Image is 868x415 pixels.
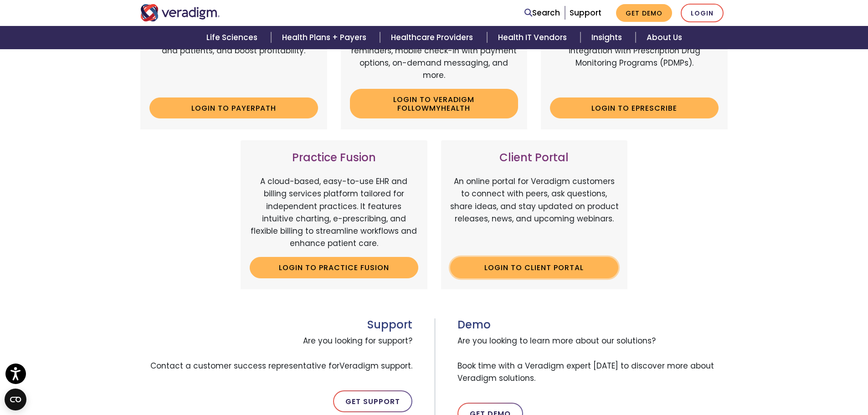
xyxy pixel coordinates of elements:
h3: Support [140,318,412,332]
iframe: Drift Chat Widget [693,349,857,404]
h3: Practice Fusion [250,151,418,164]
p: A cloud-based, easy-to-use EHR and billing services platform tailored for independent practices. ... [250,175,418,250]
span: Veradigm support. [339,360,412,371]
a: Health Plans + Payers [271,26,380,49]
a: Insights [580,26,636,49]
a: Get Support [333,390,412,412]
a: Login to ePrescribe [550,97,719,118]
h3: Demo [457,318,728,332]
a: Life Sciences [195,26,271,49]
p: An online portal for Veradigm customers to connect with peers, ask questions, share ideas, and st... [450,175,619,250]
a: Login to Veradigm FollowMyHealth [350,89,519,118]
span: Are you looking for support? Contact a customer success representative for [140,331,412,376]
a: Login to Client Portal [450,257,619,278]
a: Login [681,4,724,22]
a: Health IT Vendors [487,26,580,49]
a: Search [524,7,560,19]
h3: Client Portal [450,151,619,164]
a: Support [570,7,601,18]
span: Are you looking to learn more about our solutions? Book time with a Veradigm expert [DATE] to dis... [457,331,728,388]
img: Veradigm logo [140,4,220,21]
button: Open CMP widget [5,389,26,410]
a: Login to Payerpath [149,97,318,118]
a: Get Demo [616,4,672,22]
a: Login to Practice Fusion [250,257,418,278]
a: About Us [636,26,693,49]
a: Healthcare Providers [380,26,487,49]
